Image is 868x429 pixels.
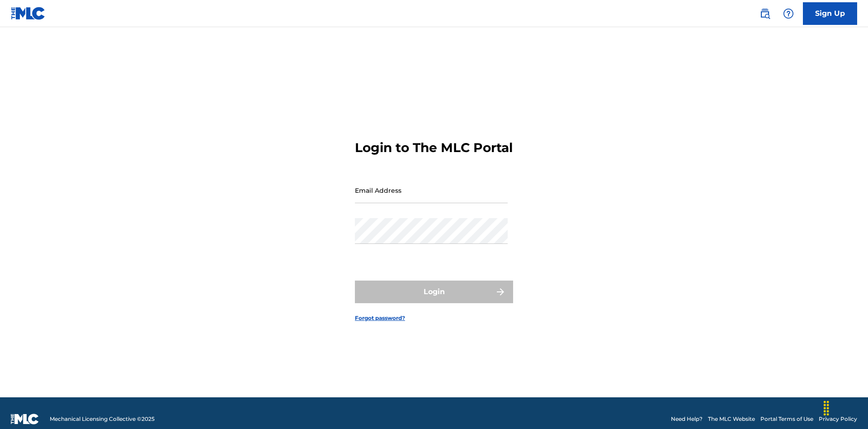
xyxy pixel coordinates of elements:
iframe: Chat Widget [823,386,868,429]
img: MLC Logo [11,7,46,20]
a: Portal Terms of Use [760,415,813,423]
a: Sign Up [803,2,857,25]
div: Help [779,5,797,23]
img: search [759,8,770,19]
a: The MLC Website [708,415,755,423]
span: Mechanical Licensing Collective © 2025 [50,415,155,423]
img: help [783,8,794,19]
a: Need Help? [671,415,703,423]
a: Public Search [756,5,774,23]
div: Drag [819,395,834,422]
h3: Login to The MLC Portal [355,140,513,156]
img: logo [11,414,39,424]
a: Forgot password? [355,314,405,322]
a: Privacy Policy [819,415,857,423]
